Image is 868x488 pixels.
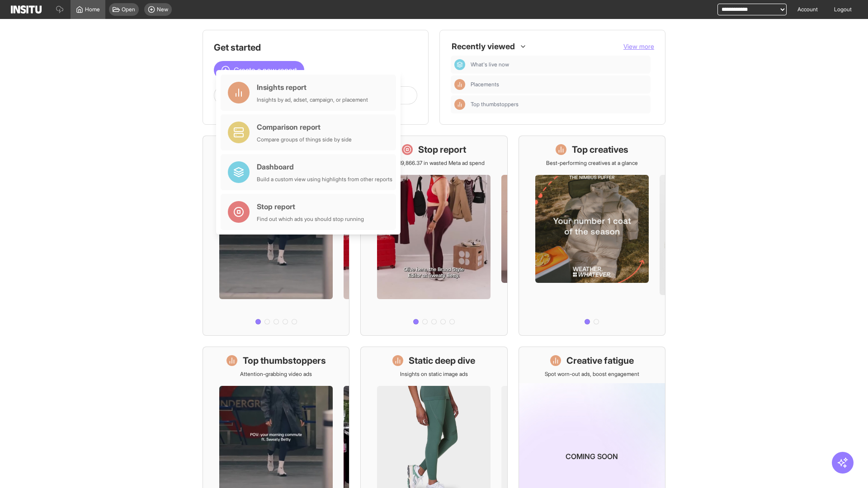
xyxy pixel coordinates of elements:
h1: Get started [214,41,417,54]
p: Best-performing creatives at a glance [546,160,638,167]
button: Create a new report [214,61,304,79]
div: Dashboard [454,59,465,70]
div: Compare groups of things side by side [257,136,352,143]
h1: Top thumbstoppers [243,354,326,367]
span: Placements [471,81,647,88]
div: Dashboard [257,161,392,172]
p: Attention-grabbing video ads [240,371,312,378]
a: Stop reportSave £19,866.37 in wasted Meta ad spend [360,136,507,336]
span: View more [623,42,654,50]
span: New [157,6,168,13]
div: Insights report [257,82,368,93]
div: Comparison report [257,122,352,132]
button: View more [623,42,654,51]
div: Build a custom view using highlights from other reports [257,176,392,183]
a: Top creativesBest-performing creatives at a glance [519,136,665,336]
h1: Top creatives [572,143,628,156]
span: Create a new report [234,65,297,75]
span: Open [122,6,135,13]
span: Top thumbstoppers [471,101,519,108]
div: Insights [454,99,465,110]
span: Home [85,6,100,13]
div: Insights by ad, adset, campaign, or placement [257,96,368,103]
a: What's live nowSee all active ads instantly [203,136,349,336]
div: Insights [454,79,465,90]
div: Stop report [257,201,364,212]
span: What's live now [471,61,647,68]
span: What's live now [471,61,509,68]
p: Insights on static image ads [400,371,468,378]
img: Logo [11,5,42,14]
p: Save £19,866.37 in wasted Meta ad spend [383,160,485,167]
span: Placements [471,81,499,88]
h1: Stop report [418,143,466,156]
span: Top thumbstoppers [471,101,647,108]
h1: Static deep dive [409,354,475,367]
div: Find out which ads you should stop running [257,216,364,223]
